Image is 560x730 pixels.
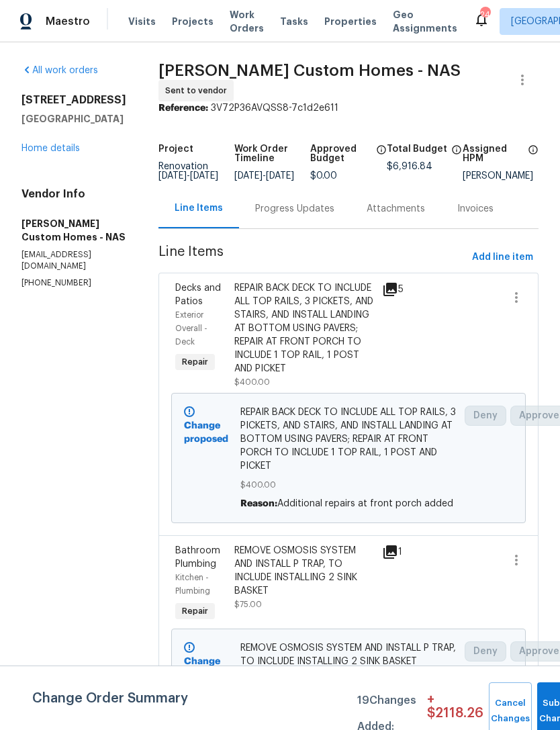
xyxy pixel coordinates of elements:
[310,171,337,181] span: $0.00
[472,249,533,266] span: Add line item
[165,84,232,97] span: Sent to vendor
[234,544,374,598] div: REMOVE OSMOSIS SYSTEM AND INSTALL P TRAP, TO INCLUDE INSTALLING 2 SINK BASKET
[277,499,453,508] span: Additional repairs at front porch added
[172,15,214,28] span: Projects
[184,421,228,444] b: Change proposed
[465,641,506,661] button: Deny
[387,144,447,154] h5: Total Budget
[158,62,461,79] span: [PERSON_NAME] Custom Homes - NAS
[463,144,524,163] h5: Assigned HPM
[367,202,425,216] div: Attachments
[310,144,371,163] h5: Approved Budget
[387,162,432,171] span: $6,916.84
[21,112,126,126] h5: [GEOGRAPHIC_DATA]
[21,249,126,272] p: [EMAIL_ADDRESS][DOMAIN_NAME]
[21,144,80,153] a: Home details
[240,406,457,473] span: REPAIR BACK DECK TO INCLUDE ALL TOP RAILS, 3 PICKETS, AND STAIRS, AND INSTALL LANDING AT BOTTOM U...
[467,245,539,270] button: Add line item
[184,657,228,680] b: Change proposed
[528,144,539,171] span: The hpm assigned to this work order.
[175,574,210,595] span: Kitchen - Plumbing
[496,696,525,727] span: Cancel Changes
[382,544,404,560] div: 1
[451,144,462,162] span: The total cost of line items that have been proposed by Opendoor. This sum includes line items th...
[234,144,310,163] h5: Work Order Timeline
[21,217,126,244] h5: [PERSON_NAME] Custom Homes - NAS
[158,103,208,113] b: Reference:
[230,8,264,35] span: Work Orders
[255,202,334,216] div: Progress Updates
[393,8,457,35] span: Geo Assignments
[463,171,539,181] div: [PERSON_NAME]
[158,171,187,181] span: [DATE]
[177,355,214,369] span: Repair
[158,171,218,181] span: -
[175,546,220,569] span: Bathroom Plumbing
[158,101,539,115] div: 3V72P36AVQSS8-7c1d2e611
[46,15,90,28] span: Maestro
[240,641,457,668] span: REMOVE OSMOSIS SYSTEM AND INSTALL P TRAP, TO INCLUDE INSTALLING 2 SINK BASKET
[175,283,221,306] span: Decks and Patios
[324,15,377,28] span: Properties
[240,499,277,508] span: Reason:
[240,478,457,492] span: $400.00
[266,171,294,181] span: [DATE]
[158,144,193,154] h5: Project
[234,171,263,181] span: [DATE]
[376,144,387,171] span: The total cost of line items that have been approved by both Opendoor and the Trade Partner. This...
[21,66,98,75] a: All work orders
[382,281,404,298] div: 5
[190,171,218,181] span: [DATE]
[128,15,156,28] span: Visits
[177,604,214,618] span: Repair
[234,171,294,181] span: -
[480,8,489,21] div: 24
[158,245,467,270] span: Line Items
[280,17,308,26] span: Tasks
[175,201,223,215] div: Line Items
[21,277,126,289] p: [PHONE_NUMBER]
[234,378,270,386] span: $400.00
[465,406,506,426] button: Deny
[457,202,494,216] div: Invoices
[158,162,218,181] span: Renovation
[234,600,262,608] span: $75.00
[21,93,126,107] h2: [STREET_ADDRESS]
[234,281,374,375] div: REPAIR BACK DECK TO INCLUDE ALL TOP RAILS, 3 PICKETS, AND STAIRS, AND INSTALL LANDING AT BOTTOM U...
[175,311,207,346] span: Exterior Overall - Deck
[21,187,126,201] h4: Vendor Info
